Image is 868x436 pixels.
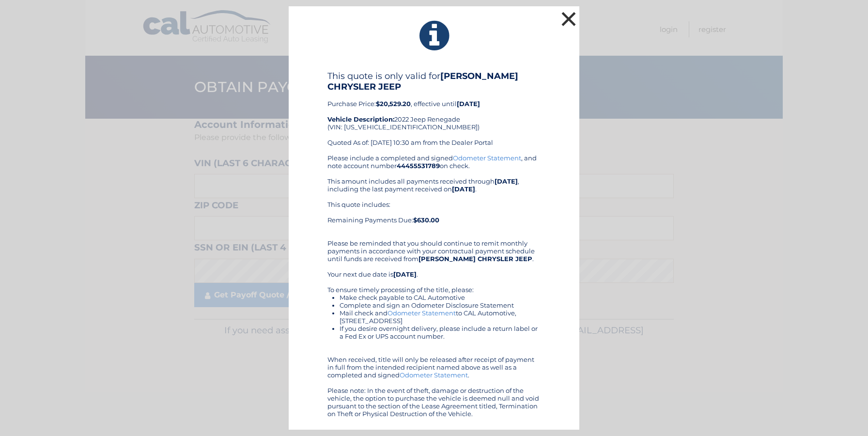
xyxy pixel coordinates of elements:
b: [PERSON_NAME] CHRYSLER JEEP [327,71,518,92]
div: This quote includes: Remaining Payments Due: [327,201,541,232]
li: Complete and sign an Odometer Disclosure Statement [340,301,541,309]
div: Please include a completed and signed , and note account number on check. This amount includes al... [327,154,541,418]
b: [DATE] [452,185,475,193]
b: [PERSON_NAME] CHRYSLER JEEP [418,255,532,263]
strong: Vehicle Description: [327,115,394,123]
b: [DATE] [457,100,480,108]
li: Mail check and to CAL Automotive, [STREET_ADDRESS] [340,309,541,325]
b: [DATE] [393,270,417,278]
h4: This quote is only valid for [327,71,541,92]
div: Purchase Price: , effective until 2022 Jeep Renegade (VIN: [US_VEHICLE_IDENTIFICATION_NUMBER]) Qu... [327,71,541,154]
a: Odometer Statement [453,154,521,162]
a: Odometer Statement [387,309,456,317]
button: × [559,9,578,29]
b: $20,529.20 [376,100,411,108]
b: [DATE] [495,177,518,185]
b: 44455531789 [397,162,440,170]
a: Odometer Statement [400,371,468,379]
li: If you desire overnight delivery, please include a return label or a Fed Ex or UPS account number. [340,325,541,340]
b: $630.00 [413,216,439,224]
li: Make check payable to CAL Automotive [340,294,541,301]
